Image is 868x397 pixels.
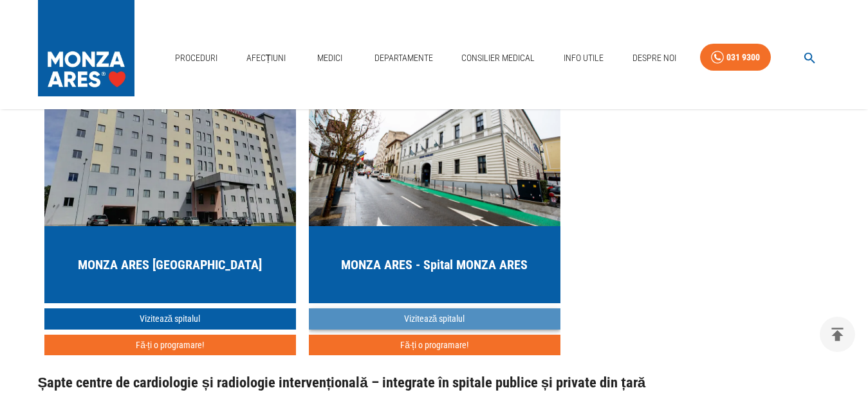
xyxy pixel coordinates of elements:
[241,45,291,71] a: Afecțiuni
[309,72,560,226] img: MONZA ARES Cluj-Napoca
[44,72,296,303] a: MONZA ARES [GEOGRAPHIC_DATA]
[78,256,262,274] h5: MONZA ARES [GEOGRAPHIC_DATA]
[309,335,560,356] button: Fă-ți o programare!
[820,317,855,352] button: delete
[559,45,609,71] a: Info Utile
[700,44,771,71] a: 031 9300
[170,45,223,71] a: Proceduri
[627,45,681,71] a: Despre Noi
[309,308,560,330] a: Vizitează spitalul
[44,72,296,226] img: MONZA ARES Bucuresti
[38,375,831,391] h3: Șapte centre de cardiologie și radiologie intervențională – integrate în spitale publice și priva...
[44,335,296,356] button: Fă-ți o programare!
[341,256,528,274] h5: MONZA ARES - Spital MONZA ARES
[456,45,540,71] a: Consilier Medical
[726,49,760,66] div: 031 9300
[369,45,438,71] a: Departamente
[44,308,296,330] a: Vizitează spitalul
[309,45,351,71] a: Medici
[309,72,560,303] a: MONZA ARES - Spital MONZA ARES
